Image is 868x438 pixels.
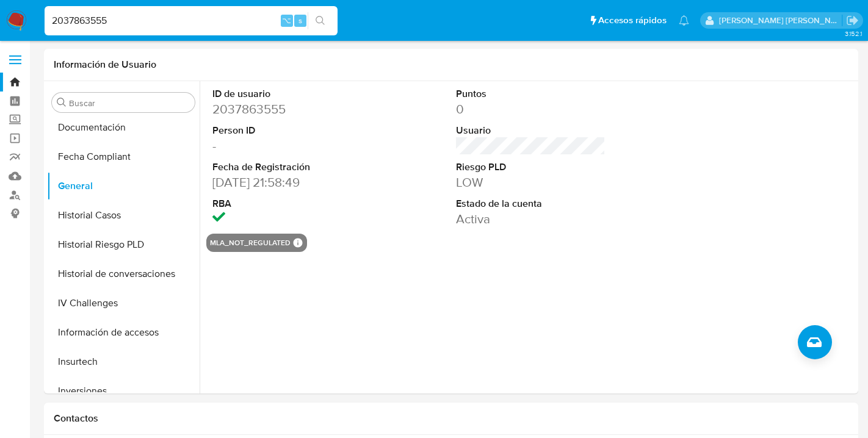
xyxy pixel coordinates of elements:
span: Accesos rápidos [598,14,667,27]
button: Insurtech [47,347,200,376]
button: General [47,171,200,201]
button: IV Challenges [47,289,200,318]
dd: - [212,137,363,154]
button: Información de accesos [47,318,200,347]
dt: Fecha de Registración [212,160,363,174]
dt: Usuario [456,124,606,137]
a: Notificaciones [679,15,689,26]
dt: ID de usuario [212,87,363,101]
h1: Información de Usuario [54,59,156,71]
dd: 0 [456,101,606,118]
dd: Activa [456,210,606,228]
dd: [DATE] 21:58:49 [212,174,363,191]
dt: Puntos [456,87,606,101]
input: Buscar usuario o caso... [45,13,338,29]
button: Fecha Compliant [47,142,200,171]
p: rene.vale@mercadolibre.com [719,15,842,26]
button: mla_not_regulated [210,240,291,245]
button: Historial de conversaciones [47,259,200,289]
span: ⌥ [282,15,291,26]
span: s [298,15,302,26]
button: search-icon [308,12,333,29]
dt: Riesgo PLD [456,160,606,174]
button: Documentación [47,113,200,142]
button: Historial Riesgo PLD [47,230,200,259]
button: Inversiones [47,376,200,406]
dt: Estado de la cuenta [456,197,606,210]
a: Salir [846,14,859,27]
dt: RBA [212,197,363,210]
button: Historial Casos [47,201,200,230]
input: Buscar [69,98,190,109]
dd: 2037863555 [212,101,363,118]
dd: LOW [456,174,606,191]
dt: Person ID [212,124,363,137]
h1: Contactos [54,412,848,425]
button: Buscar [57,98,67,107]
